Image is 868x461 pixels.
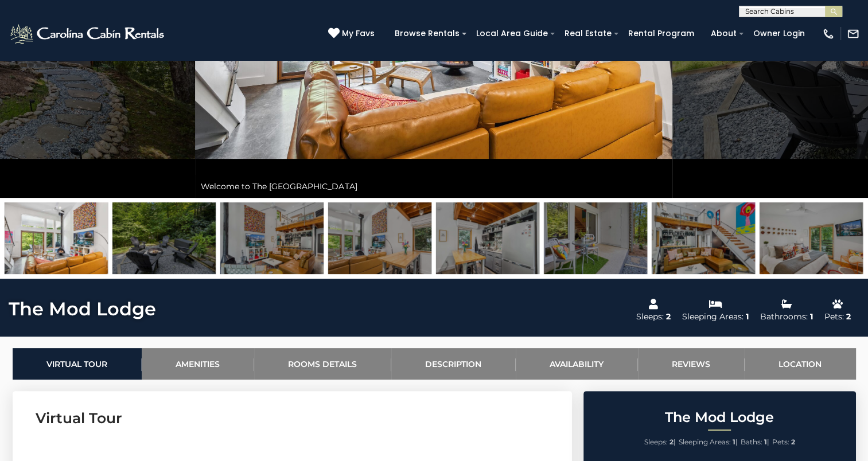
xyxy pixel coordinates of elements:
a: Availability [516,348,638,380]
img: White-1-2.png [9,22,168,45]
img: 167016864 [220,202,324,274]
img: 167016866 [760,202,863,274]
img: 167016874 [544,202,647,274]
img: 167016873 [112,202,216,274]
strong: 2 [670,437,674,446]
div: Welcome to The [GEOGRAPHIC_DATA] [195,175,672,198]
a: Local Area Guide [470,25,554,42]
h2: The Mod Lodge [586,410,853,425]
strong: 1 [733,437,735,446]
strong: 2 [791,437,795,446]
a: Rooms Details [254,348,391,380]
span: My Favs [342,28,375,40]
span: Sleeps: [644,437,668,446]
img: 167016862 [328,202,431,274]
a: Owner Login [748,25,811,42]
img: 167016859 [5,202,108,274]
a: Amenities [142,348,254,380]
span: Baths: [741,437,762,446]
img: phone-regular-white.png [822,28,835,40]
a: My Favs [328,28,377,40]
span: Pets: [772,437,789,446]
a: Location [745,348,856,380]
img: 167016863 [436,202,539,274]
a: Real Estate [559,25,617,42]
img: 167016860 [652,202,755,274]
strong: 1 [764,437,767,446]
a: Rental Program [622,25,700,42]
a: About [705,25,742,42]
a: Reviews [638,348,745,380]
img: mail-regular-white.png [847,28,859,40]
h3: Virtual Tour [36,408,549,428]
span: Sleeping Areas: [679,437,731,446]
a: Browse Rentals [389,25,465,42]
li: | [644,435,676,450]
a: Virtual Tour [13,348,142,380]
li: | [741,435,769,450]
li: | [679,435,738,450]
a: Description [391,348,516,380]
